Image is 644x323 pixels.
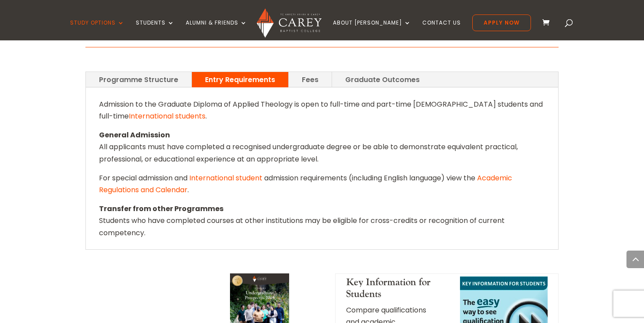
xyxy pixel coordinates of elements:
a: Academic Regulations and Calendar [99,173,512,195]
p: All applicants must have completed a recognised undergraduate degree or be able to demonstrate eq... [99,129,545,172]
strong: General Admission [99,130,170,140]
img: Carey Baptist College [257,8,321,38]
span: Admission to the Graduate Diploma of Applied Theology is open to full-time and part-time [DEMOGRA... [99,99,543,121]
span: . [205,111,207,121]
a: Programme Structure [86,72,191,87]
a: Entry Requirements [192,72,288,87]
a: Contact Us [422,20,461,40]
a: International students [129,111,205,121]
a: Alumni & Friends [186,20,247,40]
strong: Transfer from other Programmes [99,204,223,214]
a: Apply Now [472,14,531,31]
span: Students who have completed courses at other institutions may be eligible for cross-credits or re... [99,215,505,237]
a: Students [136,20,174,40]
h4: Key Information for Students [346,276,436,304]
a: Graduate Outcomes [332,72,433,87]
a: Fees [289,72,332,87]
a: Study Options [70,20,124,40]
a: International student [189,173,262,183]
p: For special admission and admission requirements (including English language) view the . [99,172,545,203]
a: About [PERSON_NAME] [333,20,411,40]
